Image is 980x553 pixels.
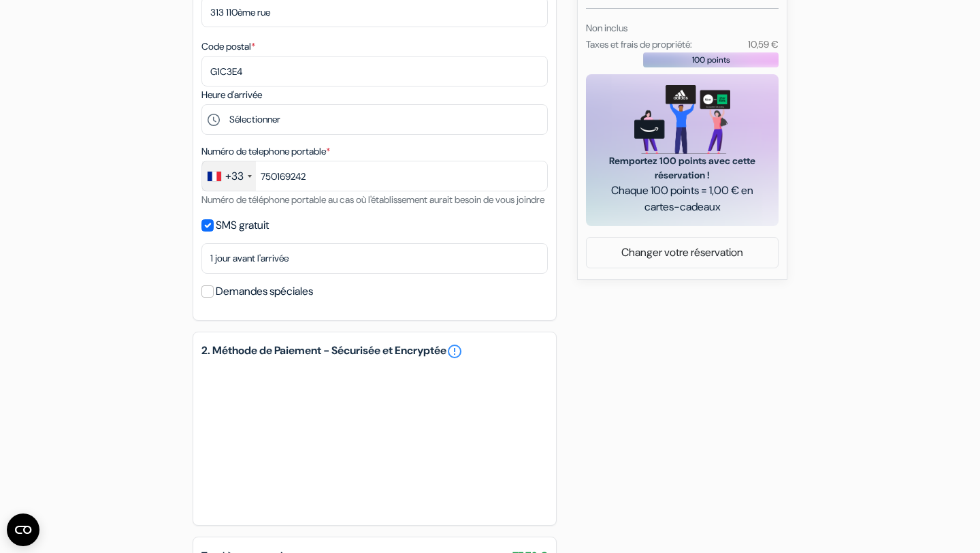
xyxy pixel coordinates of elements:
[634,85,730,154] img: gift_card_hero_new.png
[587,240,778,266] a: Changer votre réservation
[201,144,330,159] label: Numéro de telephone portable
[201,193,544,206] small: Numéro de téléphone portable au cas où l'établissement aurait besoin de vous joindre
[216,282,313,301] label: Demandes spéciales
[602,154,762,183] span: Remportez 100 points avec cette réservation !
[586,22,627,34] small: Non inclus
[586,38,692,50] small: Taxes et frais de propriété:
[692,54,730,66] span: 100 points
[225,168,244,185] div: +33
[201,88,262,102] label: Heure d'arrivée
[446,343,463,360] a: error_outline
[748,38,779,50] small: 10,59 €
[199,362,551,517] iframe: Cadre de saisie sécurisé pour le paiement
[201,161,548,191] input: 6 12 34 56 78
[201,39,255,54] label: Code postal
[7,513,39,546] button: Ouvrir le widget CMP
[202,161,256,191] div: France: +33
[602,183,762,215] span: Chaque 100 points = 1,00 € en cartes-cadeaux
[201,343,548,360] h5: 2. Méthode de Paiement - Sécurisée et Encryptée
[216,216,269,235] label: SMS gratuit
